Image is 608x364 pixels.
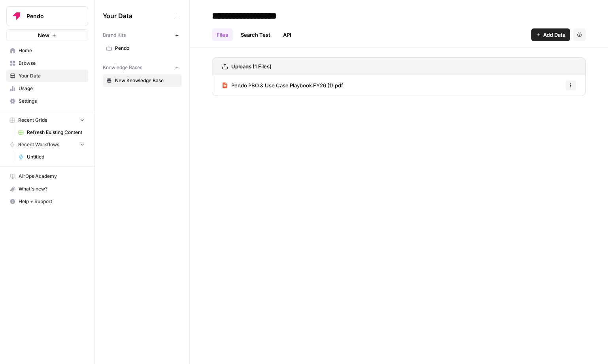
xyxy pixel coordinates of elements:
button: Recent Grids [6,114,88,126]
span: Your Data [103,11,172,21]
span: Knowledge Bases [103,64,142,71]
a: Usage [6,82,88,95]
span: Settings [19,98,85,105]
span: Usage [19,85,85,92]
button: New [6,29,88,41]
span: Recent Grids [18,117,47,124]
a: Home [6,44,88,57]
button: Help + Support [6,195,88,208]
img: Pendo Logo [9,9,23,23]
span: Home [19,47,85,54]
span: Recent Workflows [18,141,59,148]
button: Add Data [531,28,570,41]
span: Untitled [27,153,85,160]
h3: Uploads (1 Files) [231,62,272,70]
span: Add Data [543,31,565,39]
span: New Knowledge Base [115,77,178,84]
a: AirOps Academy [6,170,88,183]
button: Recent Workflows [6,139,88,151]
div: What's new? [7,183,88,195]
a: New Knowledge Base [103,74,181,87]
a: Refresh Existing Content [15,126,88,139]
span: Pendo [115,45,178,52]
span: Pendo [26,12,74,20]
button: Workspace: Pendo [6,6,88,26]
span: Pendo PBO & Use Case Playbook FY26 (1).pdf [231,81,343,89]
a: Your Data [6,70,88,82]
a: API [278,28,296,41]
span: Refresh Existing Content [27,129,85,136]
a: Search Test [236,28,275,41]
span: Help + Support [19,198,85,205]
a: Untitled [15,151,88,163]
span: New [38,31,49,39]
a: Files [212,28,233,41]
button: What's new? [6,183,88,195]
span: Your Data [19,72,85,79]
span: Browse [19,60,85,67]
a: Uploads (1 Files) [222,58,272,75]
a: Settings [6,95,88,108]
a: Pendo PBO & Use Case Playbook FY26 (1).pdf [222,75,343,96]
a: Pendo [103,42,181,55]
span: AirOps Academy [19,173,85,180]
span: Brand Kits [103,32,126,39]
a: Browse [6,57,88,70]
